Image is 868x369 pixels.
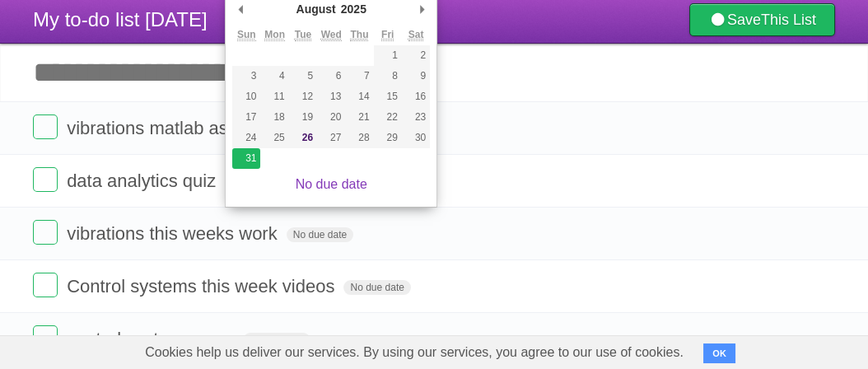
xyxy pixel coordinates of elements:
[287,227,353,242] span: No due date
[689,3,835,36] a: SaveThis List
[67,223,282,244] span: vibrations this weeks work
[317,128,345,148] button: 27
[67,276,338,297] span: Control systems this week videos
[289,128,317,148] button: 26
[237,29,256,41] abbr: Sunday
[289,107,317,128] button: 19
[232,107,260,128] button: 17
[243,333,310,348] span: No due date
[402,107,430,128] button: 23
[381,29,394,41] abbr: Friday
[317,86,345,107] button: 13
[264,29,285,41] abbr: Monday
[232,128,260,148] button: 24
[343,280,410,295] span: No due date
[260,86,288,107] button: 11
[402,45,430,66] button: 2
[374,66,402,86] button: 8
[33,273,58,297] label: Done
[67,329,238,349] span: control systems prep
[289,66,317,86] button: 5
[374,107,402,128] button: 22
[33,325,58,350] label: Done
[232,86,260,107] button: 10
[67,170,220,191] span: data analytics quiz
[260,107,288,128] button: 18
[345,86,373,107] button: 14
[289,86,317,107] button: 12
[260,66,288,86] button: 4
[232,148,260,169] button: 31
[317,66,345,86] button: 6
[761,12,816,28] b: This List
[402,128,430,148] button: 30
[350,29,368,41] abbr: Thursday
[345,128,373,148] button: 28
[296,177,367,191] a: No due date
[67,118,306,138] span: vibrations matlab assignment
[33,114,58,139] label: Done
[260,128,288,148] button: 25
[295,29,311,41] abbr: Tuesday
[374,86,402,107] button: 15
[703,343,735,363] button: OK
[402,86,430,107] button: 16
[317,107,345,128] button: 20
[374,45,402,66] button: 1
[33,8,208,30] span: My to-do list [DATE]
[33,167,58,192] label: Done
[402,66,430,86] button: 9
[33,220,58,245] label: Done
[345,107,373,128] button: 21
[321,29,342,41] abbr: Wednesday
[128,336,700,369] span: Cookies help us deliver our services. By using our services, you agree to our use of cookies.
[232,66,260,86] button: 3
[345,66,373,86] button: 7
[408,29,424,41] abbr: Saturday
[374,128,402,148] button: 29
